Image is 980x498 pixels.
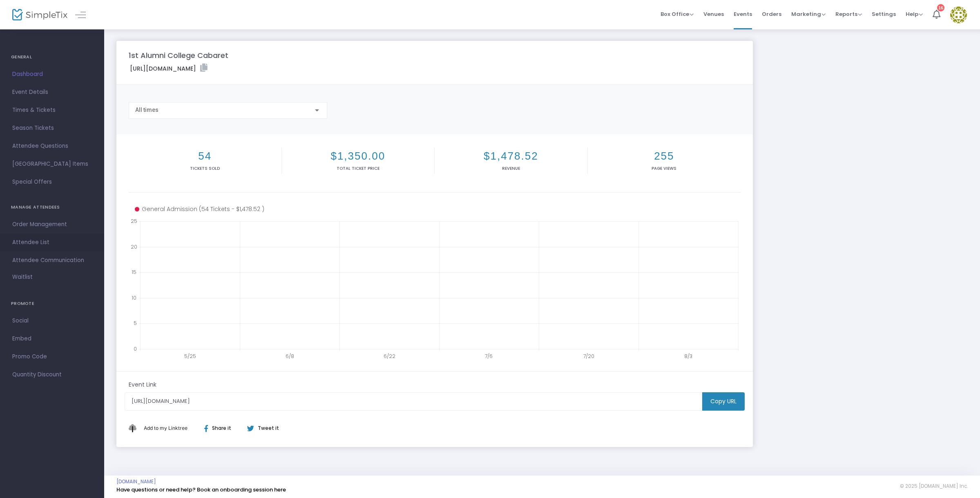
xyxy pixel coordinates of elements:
span: Settings [872,4,896,24]
m-panel-title: 1st Alumni College Cabaret [129,50,228,61]
span: Help [906,10,923,18]
p: Tickets sold [130,165,280,171]
text: 20 [131,243,137,250]
span: Times & Tickets [12,105,92,116]
span: Orders [762,4,781,24]
span: Event Details [12,87,92,98]
span: All times [135,107,158,113]
span: Attendee Questions [12,141,92,151]
div: Tweet it [239,425,283,432]
m-button: Copy URL [702,392,745,411]
span: Box Office [661,10,694,18]
span: Embed [12,333,92,344]
button: Add This to My Linktree [142,418,190,438]
h2: 54 [130,150,280,162]
span: [GEOGRAPHIC_DATA] Items [12,159,92,169]
span: Waitlist [12,273,33,281]
span: © 2025 [DOMAIN_NAME] Inc. [900,483,968,489]
m-panel-subtitle: Event Link [129,380,156,389]
h4: GENERAL [11,49,93,65]
text: 5/25 [185,353,196,360]
span: Social [12,316,92,326]
p: Revenue [436,165,586,171]
span: Season Tickets [12,123,92,133]
span: Events [734,4,752,24]
span: Reports [835,10,862,18]
span: Attendee List [12,237,92,248]
h2: $1,478.52 [436,150,586,162]
text: 6/22 [384,353,396,360]
text: 25 [131,218,137,225]
h2: 255 [589,150,739,162]
span: Marketing [791,10,826,18]
a: Have questions or need help? Book an onboarding session here [116,486,286,494]
p: Total Ticket Price [284,165,433,171]
text: 10 [132,294,136,301]
img: linktree [129,424,142,432]
span: Venues [703,4,724,24]
span: Order Management [12,219,92,230]
a: [DOMAIN_NAME] [116,478,156,485]
span: Promo Code [12,351,92,362]
h4: MANAGE ATTENDEES [11,199,93,216]
text: 7/20 [583,353,594,360]
h2: $1,350.00 [284,150,433,162]
text: 8/3 [684,353,692,360]
h4: PROMOTE [11,296,93,312]
label: [URL][DOMAIN_NAME] [130,64,208,73]
span: Add to my Linktree [144,425,188,431]
span: Quantity Discount [12,369,92,380]
div: 16 [937,4,944,11]
text: 7/6 [485,353,493,360]
span: Attendee Communication [12,255,92,266]
span: Dashboard [12,69,92,80]
text: 15 [132,269,136,276]
span: Special Offers [12,177,92,187]
text: 0 [134,345,137,352]
text: 6/8 [286,353,294,360]
text: 5 [134,320,137,327]
div: Share it [196,425,247,432]
p: Page Views [589,165,739,171]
